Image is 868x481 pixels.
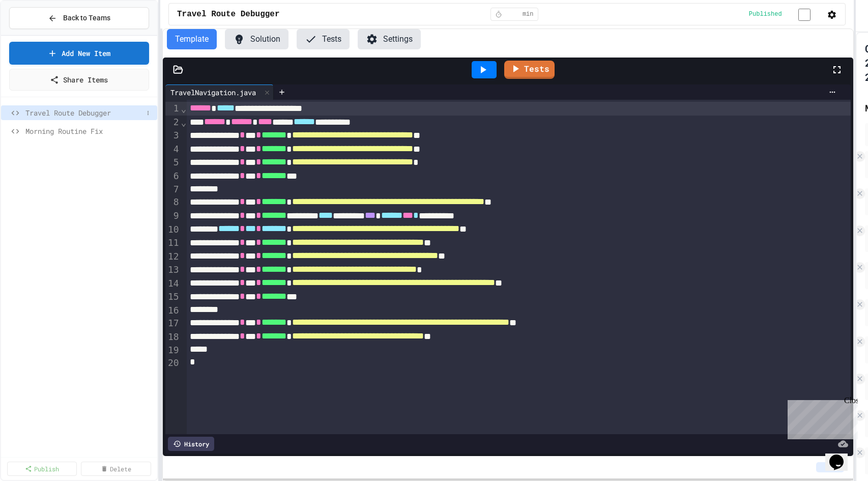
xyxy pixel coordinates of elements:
div: 15 [165,290,181,304]
span: min [523,10,534,18]
div: TravelNavigation.java [165,87,261,98]
input: publish toggle [786,9,823,21]
a: Publish [7,462,77,476]
span: Fold line [181,117,187,128]
div: Content is published and visible to students [749,8,823,20]
div: Chat with us now!Close [4,4,70,65]
div: 18 [165,330,181,344]
a: Delete [81,462,151,476]
a: Tests [504,61,555,79]
span: Travel Route Debugger [177,8,280,20]
a: Share Items [9,69,149,91]
button: Settings [358,29,421,49]
div: 9 [165,209,181,223]
div: 5 [165,156,181,169]
a: Add New Item [9,42,149,65]
div: 8 [165,195,181,209]
div: 17 [165,317,181,330]
div: TravelNavigation.java [165,84,274,100]
div: History [168,437,214,451]
div: 14 [165,277,181,291]
div: 10 [165,223,181,237]
span: Morning Routine Fix [25,126,153,136]
button: Template [167,29,217,49]
iframe: chat widget [784,396,858,439]
span: Back to Teams [63,13,110,23]
div: 12 [165,250,181,264]
div: 20 [165,356,181,369]
div: 3 [165,129,181,143]
div: 16 [165,304,181,317]
span: Travel Route Debugger [25,107,143,118]
iframe: chat widget [825,440,858,471]
div: 4 [165,143,181,156]
button: Solution [225,29,288,49]
button: More options [143,108,153,118]
div: 13 [165,263,181,277]
span: Fold line [181,103,187,114]
div: 6 [165,169,181,183]
span: Published [749,10,782,18]
div: 11 [165,236,181,250]
div: 19 [165,344,181,356]
div: 1 [165,102,181,116]
div: 7 [165,183,181,195]
button: Tests [297,29,350,49]
button: Back to Teams [9,7,149,29]
div: 2 [165,116,181,129]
